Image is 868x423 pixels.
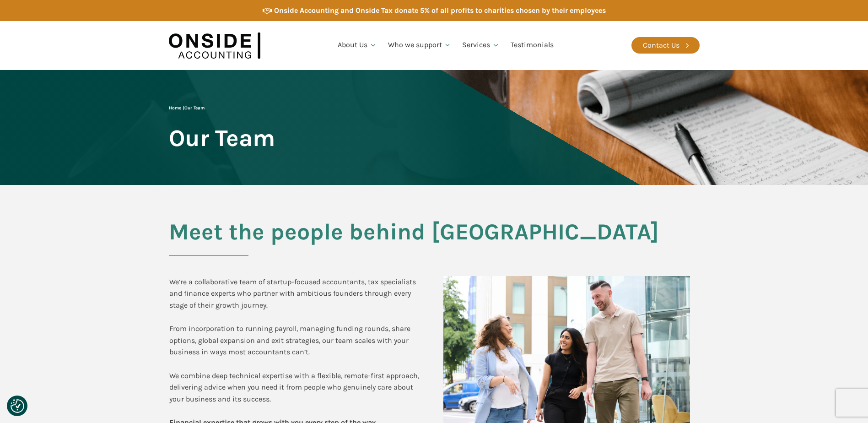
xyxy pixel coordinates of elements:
[457,30,505,61] a: Services
[184,105,205,111] span: Our Team
[643,39,679,51] div: Contact Us
[169,105,205,111] span: |
[169,219,700,256] h2: Meet the people behind [GEOGRAPHIC_DATA]
[631,37,700,54] a: Contact Us
[11,399,24,413] button: Consent Preferences
[169,125,275,151] span: Our Team
[332,30,383,61] a: About Us
[505,30,559,61] a: Testimonials
[169,28,260,63] img: Onside Accounting
[11,399,24,413] img: Revisit consent button
[274,5,606,16] div: Onside Accounting and Onside Tax donate 5% of all profits to charities chosen by their employees
[169,105,181,111] a: Home
[383,30,457,61] a: Who we support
